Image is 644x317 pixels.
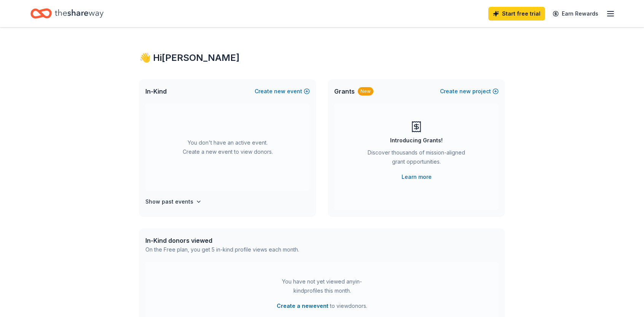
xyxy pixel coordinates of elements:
[459,87,471,96] span: new
[145,87,167,96] span: In-Kind
[145,197,193,206] h4: Show past events
[255,87,310,96] button: Createnewevent
[277,301,328,311] button: Create a newevent
[274,277,370,295] div: You have not yet viewed any in-kind profiles this month.
[365,148,468,169] div: Discover thousands of mission-aligned grant opportunities.
[334,87,355,96] span: Grants
[139,52,505,64] div: 👋 Hi [PERSON_NAME]
[440,87,499,96] button: Createnewproject
[277,301,367,311] span: to view donors .
[358,87,373,96] div: New
[274,87,285,96] span: new
[402,172,432,182] a: Learn more
[488,7,545,21] a: Start free trial
[145,104,310,191] div: You don't have an active event. Create a new event to view donors.
[145,245,299,254] div: On the Free plan, you get 5 in-kind profile views each month.
[145,236,299,245] div: In-Kind donors viewed
[145,197,202,206] button: Show past events
[390,136,443,145] div: Introducing Grants!
[548,7,603,21] a: Earn Rewards
[30,5,104,22] a: Home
